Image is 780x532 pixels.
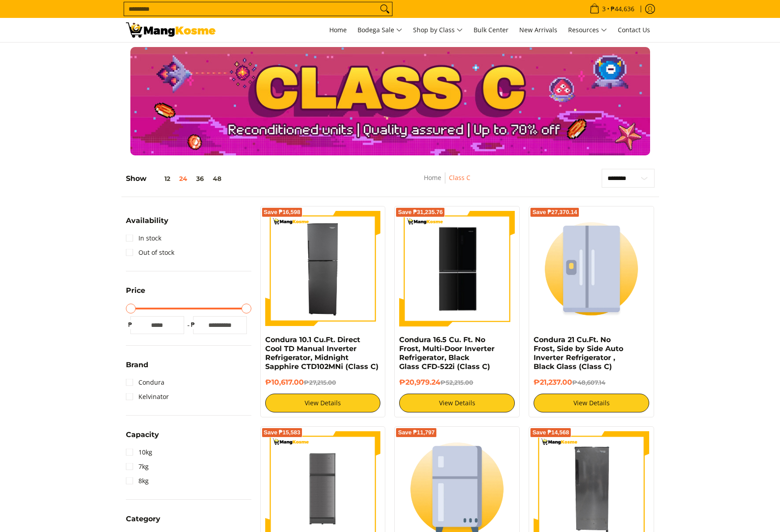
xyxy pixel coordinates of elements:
[534,378,649,387] h6: ₱21,237.00
[265,335,379,371] a: Condura 10.1 Cu.Ft. Direct Cool TD Manual Inverter Refrigerator, Midnight Sapphire CTD102MNi (Cla...
[126,459,149,474] a: 7kg
[424,173,441,182] a: Home
[568,25,607,36] span: Resources
[587,4,637,14] span: •
[440,379,473,386] del: ₱52,215.00
[515,18,562,42] a: New Arrivals
[126,217,168,224] span: Availability
[534,211,649,326] img: Condura 21 Cu.Ft. No Frost, Side by Side Auto Inverter Refrigerator , Black Glass (Class C)
[126,287,145,294] span: Price
[399,394,515,412] a: View Details
[126,320,135,329] span: ₱
[519,26,557,34] span: New Arrivals
[265,378,381,387] h6: ₱10,617.00
[449,173,470,182] a: Class C
[175,175,192,182] button: 24
[126,174,226,183] h5: Show
[609,6,636,12] span: ₱44,636
[147,175,175,182] button: 12
[126,231,161,245] a: In stock
[126,474,149,488] a: 8kg
[126,22,215,38] img: Class C Home &amp; Business Appliances: Up to 70% Off l Mang Kosme
[126,431,159,445] summary: Open
[534,394,649,412] a: View Details
[126,287,145,301] summary: Open
[601,6,607,12] span: 3
[399,335,495,371] a: Condura 16.5 Cu. Ft. No Frost, Multi-Door Inverter Refrigerator, Black Glass CFD-522i (Class C)
[358,25,402,36] span: Bodega Sale
[264,210,301,215] span: Save ₱16,598
[534,335,623,371] a: Condura 21 Cu.Ft. No Frost, Side by Side Auto Inverter Refrigerator , Black Glass (Class C)
[469,18,513,42] a: Bulk Center
[224,18,655,42] nav: Main Menu
[126,515,160,529] summary: Open
[398,430,435,435] span: Save ₱11,797
[353,18,407,42] a: Bodega Sale
[532,210,577,215] span: Save ₱27,370.14
[192,175,208,182] button: 36
[126,431,159,438] span: Capacity
[369,172,526,193] nav: Breadcrumbs
[126,361,148,369] span: Brand
[618,26,650,34] span: Contact Us
[126,361,148,375] summary: Open
[264,430,301,435] span: Save ₱15,583
[126,390,169,404] a: Kelvinator
[126,515,160,523] span: Category
[265,211,381,326] img: Condura 10.1 Cu.Ft. Direct Cool TD Manual Inverter Refrigerator, Midnight Sapphire CTD102MNi (Cla...
[399,212,515,325] img: Condura 16.5 Cu. Ft. No Frost, Multi-Door Inverter Refrigerator, Black Glass CFD-522i (Class C)
[532,430,569,435] span: Save ₱14,568
[126,217,168,231] summary: Open
[398,210,443,215] span: Save ₱31,235.76
[325,18,351,42] a: Home
[126,375,164,390] a: Condura
[409,18,467,42] a: Shop by Class
[613,18,655,42] a: Contact Us
[564,18,612,42] a: Resources
[126,445,152,459] a: 10kg
[474,26,509,34] span: Bulk Center
[572,379,605,386] del: ₱48,607.14
[265,394,381,412] a: View Details
[413,25,463,36] span: Shop by Class
[126,245,174,260] a: Out of stock
[208,175,226,182] button: 48
[399,378,515,387] h6: ₱20,979.24
[189,320,198,329] span: ₱
[329,26,347,34] span: Home
[378,2,392,16] button: Search
[304,379,336,386] del: ₱27,215.00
